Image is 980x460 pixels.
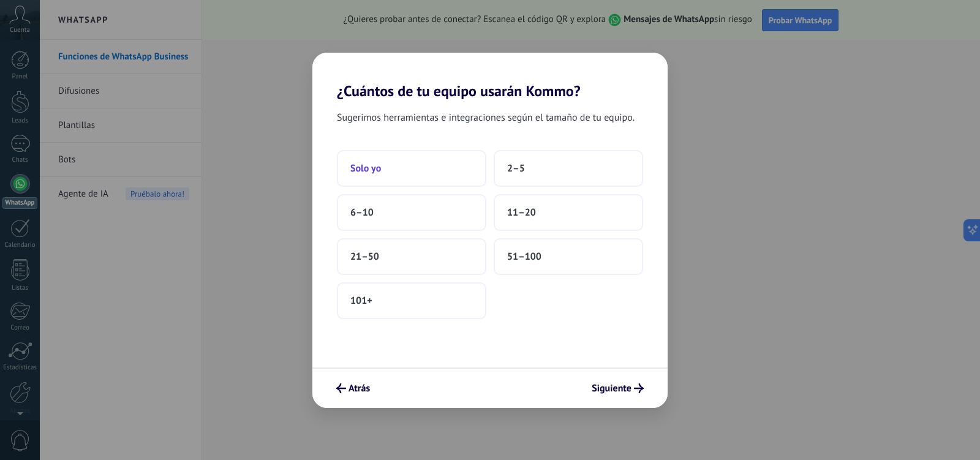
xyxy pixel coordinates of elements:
h2: ¿Cuántos de tu equipo usarán Kommo? [312,53,668,100]
span: 51–100 [507,251,541,263]
button: 51–100 [494,238,643,275]
button: Atrás [331,378,375,399]
button: 6–10 [337,194,486,231]
span: 11–20 [507,206,536,219]
span: 21–50 [350,251,379,263]
button: Siguiente [586,378,649,399]
span: 101+ [350,295,372,307]
span: 6–10 [350,206,374,219]
button: 11–20 [494,194,643,231]
button: 101+ [337,282,486,319]
span: 2–5 [507,162,525,175]
button: Solo yo [337,150,486,187]
span: Sugerimos herramientas e integraciones según el tamaño de tu equipo. [337,110,635,126]
span: Atrás [349,384,370,393]
span: Solo yo [350,162,381,175]
button: 2–5 [494,150,643,187]
span: Siguiente [592,384,631,393]
button: 21–50 [337,238,486,275]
